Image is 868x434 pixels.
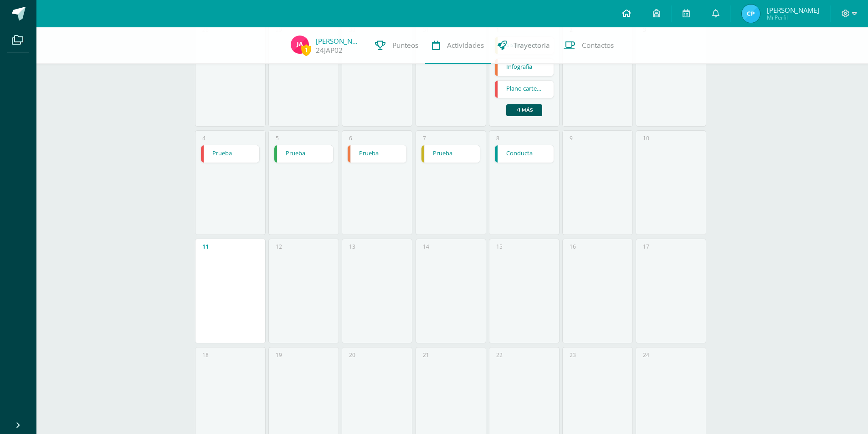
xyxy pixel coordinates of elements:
a: Contactos [557,27,621,64]
div: 20 [349,351,355,359]
div: Prueba | Tarea [200,145,260,163]
a: [PERSON_NAME] [316,36,361,46]
span: Mi Perfil [767,14,819,21]
div: Prueba | Tarea [421,145,481,163]
div: 19 [276,351,282,359]
div: 15 [496,243,503,250]
div: 7 [423,134,426,142]
div: 4 [202,134,205,142]
div: 22 [496,351,503,359]
div: 9 [570,134,573,142]
div: 23 [570,351,576,359]
a: Prueba [421,145,480,163]
span: Contactos [582,41,614,50]
a: Infografía [495,59,554,76]
div: Conducta | Tarea [494,145,554,163]
div: 11 [202,243,209,250]
div: 14 [423,243,429,250]
a: +1 más [506,104,542,116]
a: Punteos [368,27,425,64]
span: 1 [301,44,311,56]
div: 6 [349,134,352,142]
div: 16 [570,243,576,250]
a: Trayectoria [491,27,557,64]
div: 8 [496,134,499,142]
div: Infografía | Tarea [494,58,554,77]
div: Plano cartesiano | Tarea [494,80,554,98]
div: 10 [643,134,649,142]
div: 13 [349,243,355,250]
span: Punteos [392,41,418,50]
div: 5 [276,134,279,142]
a: Conducta [495,145,554,163]
img: 7940749ba0753439cb0b2a2e16a04517.png [742,5,760,23]
div: Prueba | Tarea [274,145,334,163]
div: 12 [276,243,282,250]
span: Actividades [447,41,484,50]
a: 24JAP02 [316,46,343,55]
div: 24 [643,351,649,359]
img: 4bd562fbbce6c9340fd48572da9ec563.png [291,36,309,54]
a: Actividades [425,27,491,64]
a: Prueba [348,145,406,163]
a: Prueba [201,145,260,163]
span: Trayectoria [514,41,550,50]
div: 21 [423,351,429,359]
div: Prueba | Tarea [347,145,407,163]
a: Prueba [274,145,333,163]
div: 17 [643,243,649,250]
span: [PERSON_NAME] [767,5,819,15]
a: Plano cartesiano [495,81,554,98]
div: 18 [202,351,209,359]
